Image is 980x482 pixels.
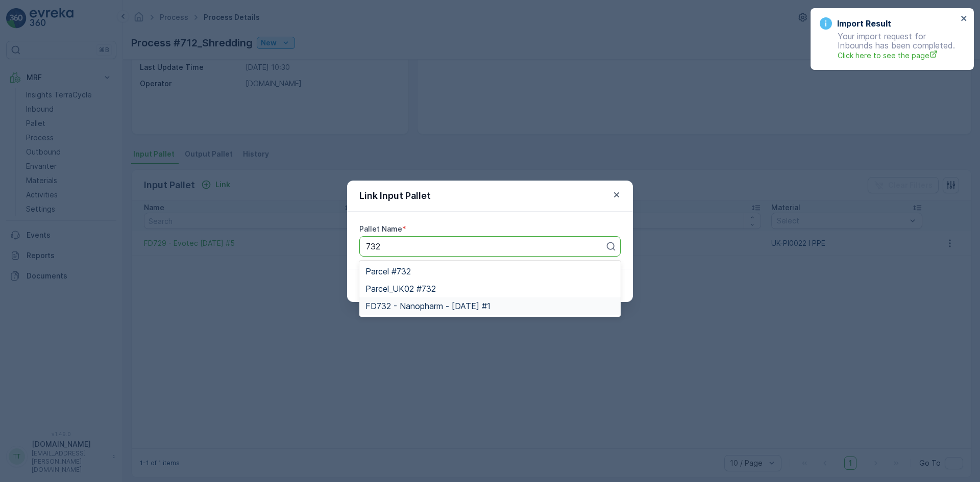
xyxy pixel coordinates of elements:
span: Parcel #732 [365,267,411,276]
p: Link Input Pallet [359,189,431,203]
h3: Import Result [837,17,891,30]
label: Pallet Name [359,224,402,233]
button: close [961,14,968,24]
span: FD732 - Nanopharm - [DATE] #1 [365,301,491,311]
a: Click here to see the page [838,50,958,61]
span: Parcel_UK02 #732 [365,284,436,293]
p: Your import request for Inbounds has been completed. [820,32,958,61]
